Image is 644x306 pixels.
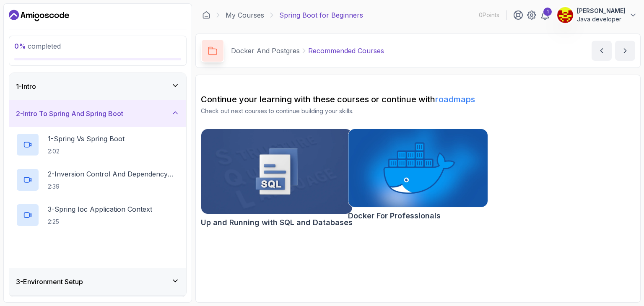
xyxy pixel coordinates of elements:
h2: Up and Running with SQL and Databases [201,217,353,228]
h2: Continue your learning with these courses or continue with [201,93,635,105]
p: Docker And Postgres [231,46,300,56]
p: 1 - Spring Vs Spring Boot [48,134,125,144]
img: user profile image [557,7,573,23]
p: 2 - Inversion Control And Dependency Injection [48,169,179,179]
p: Check out next courses to continue building your skills. [201,107,635,115]
button: next content [615,41,635,61]
button: 3-Spring Ioc Application Context2:25 [16,203,179,227]
span: completed [14,42,61,50]
p: 3 - Spring Ioc Application Context [48,204,152,214]
h3: 3 - Environment Setup [16,277,83,287]
button: 2-Intro To Spring And Spring Boot [9,100,186,127]
button: 2-Inversion Control And Dependency Injection2:39 [16,168,179,192]
button: 1-Intro [9,73,186,100]
p: Recommended Courses [308,46,384,56]
a: Dashboard [9,9,69,22]
p: 2:02 [48,147,125,156]
img: Docker For Professionals card [348,129,488,207]
h2: Docker For Professionals [348,210,441,222]
button: user profile image[PERSON_NAME]Java developer [557,7,637,23]
p: 2:25 [48,218,152,226]
a: 1 [540,10,550,20]
h3: 1 - Intro [16,81,36,91]
p: 0 Points [479,11,499,19]
h3: 2 - Intro To Spring And Spring Boot [16,109,123,119]
p: Spring Boot for Beginners [279,10,363,20]
a: Dashboard [202,11,210,19]
div: 1 [543,8,552,16]
a: roadmaps [435,94,475,104]
a: My Courses [226,10,264,20]
button: 3-Environment Setup [9,268,186,295]
button: previous content [592,41,612,61]
p: [PERSON_NAME] [577,7,626,15]
p: 2:39 [48,182,179,191]
span: 0 % [14,42,26,50]
button: 1-Spring Vs Spring Boot2:02 [16,133,179,156]
p: Java developer [577,15,626,23]
a: Docker For Professionals cardDocker For Professionals [348,129,488,222]
img: Up and Running with SQL and Databases card [201,129,352,214]
a: Up and Running with SQL and Databases cardUp and Running with SQL and Databases [201,129,353,228]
